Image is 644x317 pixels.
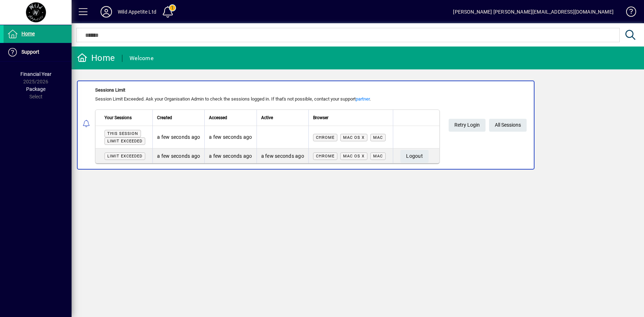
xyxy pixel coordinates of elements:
span: Your Sessions [104,114,132,122]
span: This session [107,131,138,136]
span: Limit exceeded [107,139,142,143]
span: All Sessions [495,119,521,131]
span: Logout [406,150,423,162]
span: Retry Login [454,119,480,131]
td: a few seconds ago [204,148,256,163]
span: Package [26,86,45,92]
td: a few seconds ago [152,126,204,148]
a: All Sessions [489,119,527,132]
div: Wild Appetite Ltd [118,6,156,18]
span: Support [21,49,39,55]
a: Support [4,43,72,61]
div: Sessions Limit [95,87,440,94]
div: [PERSON_NAME] [PERSON_NAME][EMAIL_ADDRESS][DOMAIN_NAME] [453,6,614,18]
span: Mac [373,154,383,158]
a: partner [356,96,370,102]
span: Mac OS X [343,135,365,140]
a: Knowledge Base [621,1,635,25]
span: Created [157,114,172,122]
div: Session Limit Exceeded. Ask your Organisation Admin to check the sessions logged in. If that's no... [95,96,440,103]
span: Limit exceeded [107,154,142,158]
app-alert-notification-menu-item: Sessions Limit [72,81,644,170]
span: Accessed [209,114,227,122]
span: Financial Year [20,71,52,77]
span: Active [261,114,273,122]
button: Retry Login [449,119,486,132]
button: Logout [400,150,429,163]
span: Mac [373,135,383,140]
td: a few seconds ago [152,148,204,163]
td: a few seconds ago [257,148,308,163]
span: Home [21,31,35,36]
button: Profile [95,5,118,18]
span: Chrome [316,135,335,140]
div: Home [77,52,115,64]
span: Mac OS X [343,154,365,158]
span: Browser [313,114,328,122]
span: Chrome [316,154,335,158]
div: Welcome [130,53,153,64]
td: a few seconds ago [204,126,256,148]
